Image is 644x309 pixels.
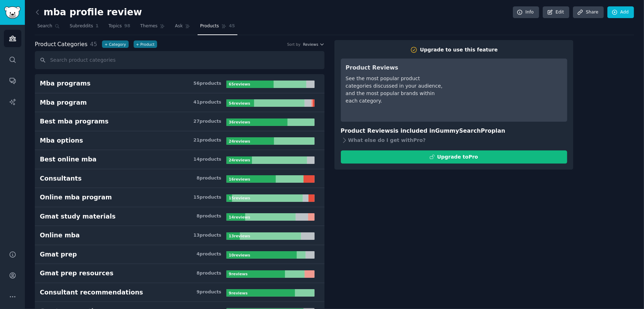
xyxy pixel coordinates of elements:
div: 27 product s [193,118,221,125]
a: Mba programs56products65reviews [35,74,324,93]
a: Consultant recommendations9products9reviews [35,283,324,302]
b: 13 review s [229,234,250,238]
div: Gmat study materials [40,212,116,221]
a: Mba options21products24reviews [35,131,324,150]
b: 24 review s [229,158,250,162]
h3: Product Reviews is included in plan [341,127,567,136]
span: GummySearch Pro [435,127,492,134]
a: Online mba13products13reviews [35,226,324,245]
div: 41 product s [193,99,221,106]
div: Gmat prep resources [40,269,113,278]
b: 54 review s [229,101,250,105]
a: Gmat study materials8products14reviews [35,207,324,226]
div: Mba program [40,98,87,107]
button: Reviews [303,42,324,47]
div: 13 product s [193,232,221,239]
span: 1 [96,23,99,29]
a: Best mba programs27products36reviews [35,112,324,131]
span: Ask [175,23,183,29]
span: Categories [35,40,87,49]
button: +Category [102,40,128,48]
div: Online mba program [40,193,112,202]
a: Best online mba14products24reviews [35,150,324,169]
div: 8 product s [197,270,221,277]
h3: Product Reviews [346,64,446,72]
div: What else do I get with Pro ? [341,136,567,145]
span: Reviews [303,42,318,47]
span: Subreddits [70,23,93,29]
span: + [136,42,139,47]
div: Online mba [40,231,80,240]
div: Upgrade to Pro [437,153,478,161]
div: See the most popular product categories discussed in your audience, and the most popular brands w... [346,75,446,105]
a: Online mba program15products15reviews [35,188,324,207]
a: Gmat prep resources8products9reviews [35,264,324,283]
b: 36 review s [229,120,250,124]
span: 45 [90,41,97,48]
div: Gmat prep [40,250,77,259]
span: Search [37,23,52,29]
div: Sort by [287,42,301,47]
div: 56 product s [193,81,221,87]
button: +Product [134,40,157,48]
a: Add [607,6,634,18]
span: Topics [108,23,122,29]
a: Ask [172,21,193,35]
span: + [104,42,108,47]
a: Share [573,6,603,18]
span: Products [200,23,219,29]
a: Themes [138,21,168,35]
div: 4 product s [197,251,221,258]
b: 65 review s [229,82,250,86]
a: Subreddits1 [67,21,101,35]
a: Search [35,21,62,35]
div: 8 product s [197,213,221,220]
b: 14 review s [229,215,250,219]
b: 16 review s [229,177,250,181]
span: 45 [229,23,235,29]
div: 15 product s [193,194,221,201]
img: GummySearch logo [4,6,21,19]
button: Upgrade toPro [341,150,567,164]
span: 98 [124,23,130,29]
span: Product [35,40,56,49]
div: Best mba programs [40,117,109,126]
div: Consultant recommendations [40,288,143,297]
div: 21 product s [193,137,221,144]
b: 9 review s [229,272,248,276]
div: 8 product s [197,175,221,182]
input: Search product categories [35,51,324,69]
b: 15 review s [229,196,250,200]
b: 10 review s [229,253,250,257]
div: Upgrade to use this feature [420,46,498,54]
a: Info [513,6,539,18]
div: Best online mba [40,155,97,164]
a: Mba program41products54reviews [35,93,324,112]
h2: mba profile review [35,7,142,18]
div: Mba programs [40,79,91,88]
a: Consultants8products16reviews [35,169,324,188]
b: 24 review s [229,139,250,143]
div: 9 product s [197,289,221,296]
a: Gmat prep4products10reviews [35,245,324,264]
span: Themes [140,23,158,29]
div: Consultants [40,174,82,183]
div: Mba options [40,136,83,145]
a: Topics98 [106,21,133,35]
b: 9 review s [229,291,248,295]
div: 14 product s [193,156,221,163]
a: Products45 [198,21,237,35]
a: Edit [543,6,569,18]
